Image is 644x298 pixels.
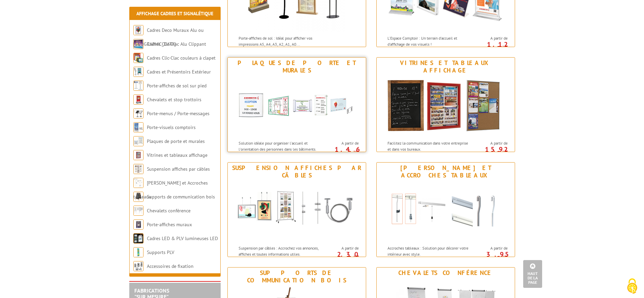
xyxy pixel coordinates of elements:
a: Affichage Cadres et Signalétique [136,10,213,17]
a: Porte-affiches de sol sur pied [147,83,206,89]
a: Suspension affiches par câbles [147,166,210,172]
img: Chevalets conférence [133,206,143,216]
img: Cookies (fenêtre modale) [624,278,641,295]
span: A partir de [473,246,508,251]
p: 2.30 € [321,252,359,260]
img: Cimaises et Accroches tableaux [133,178,143,188]
a: Haut de la page [523,260,542,288]
span: A partir de [473,141,508,146]
p: Facilitez la communication dans votre entreprise et dans vos bureaux. [387,140,471,152]
p: 15.92 € [470,147,508,155]
a: Cadres Clic-Clac Alu Clippant [147,41,206,47]
a: Vitrines et tableaux affichage Vitrines et tableaux affichage Facilitez la communication dans vot... [376,57,515,152]
sup: HT [503,149,508,155]
img: Plaques de porte et murales [133,136,143,146]
sup: HT [503,254,508,260]
img: Cadres et Présentoirs Extérieur [133,67,143,77]
p: 3.95 € [470,252,508,260]
img: Porte-menus / Porte-messages [133,108,143,119]
div: Suspension affiches par câbles [229,164,364,179]
img: Porte-affiches muraux [133,219,143,230]
img: Cimaises et Accroches tableaux [383,181,508,242]
p: Porte-affiches de sol : Idéal pour afficher vos impressions A5, A4, A3, A2, A1, A0... [239,35,323,47]
a: Plaques de porte et murales Plaques de porte et murales Solution idéale pour organiser l'accueil ... [227,57,366,152]
span: A partir de [473,36,508,41]
sup: HT [354,149,359,155]
img: Vitrines et tableaux affichage [383,76,508,137]
span: A partir de [324,246,359,251]
img: Porte-visuels comptoirs [133,122,143,132]
sup: HT [503,44,508,50]
a: Cadres et Présentoirs Extérieur [147,69,211,75]
div: Vitrines et tableaux affichage [378,59,513,74]
a: Accessoires de fixation [147,263,194,269]
img: Suspension affiches par câbles [234,181,359,242]
a: Porte-affiches muraux [147,221,192,228]
img: Chevalets et stop trottoirs [133,94,143,105]
a: Cadres Clic-Clac couleurs à clapet [147,55,216,61]
img: Suspension affiches par câbles [133,164,143,174]
a: [PERSON_NAME] et Accroches tableaux [133,180,208,200]
a: Porte-menus / Porte-messages [147,110,209,116]
a: Supports PLV [147,249,174,255]
a: Vitrines et tableaux affichage [147,152,207,158]
a: Cadres LED & PLV lumineuses LED [147,235,218,241]
p: Solution idéale pour organiser l'accueil et l'orientation des personnes dans les bâtiments. [239,140,323,152]
img: Accessoires de fixation [133,261,143,271]
div: [PERSON_NAME] et Accroches tableaux [378,164,513,179]
div: Chevalets conférence [378,269,513,277]
sup: HT [354,254,359,260]
a: Plaques de porte et murales [147,138,205,144]
a: Cadres Deco Muraux Alu ou [GEOGRAPHIC_DATA] [133,27,204,47]
img: Cadres LED & PLV lumineuses LED [133,233,143,243]
img: Cadres Clic-Clac couleurs à clapet [133,53,143,63]
button: Cookies (fenêtre modale) [620,275,644,298]
a: Chevalets conférence [147,208,191,214]
p: Suspension par câbles : Accrochez vos annonces, affiches et toutes informations utiles. [239,245,323,257]
p: 1.46 € [321,147,359,155]
p: Accroches tableaux : Solution pour décorer votre intérieur avec style. [387,245,471,257]
a: [PERSON_NAME] et Accroches tableaux Cimaises et Accroches tableaux Accroches tableaux : Solution ... [376,162,515,257]
img: Porte-affiches de sol sur pied [133,81,143,91]
div: Supports de communication bois [229,269,364,284]
img: Supports PLV [133,247,143,257]
div: Plaques de porte et murales [229,59,364,74]
img: Vitrines et tableaux affichage [133,150,143,160]
a: Suspension affiches par câbles Suspension affiches par câbles Suspension par câbles : Accrochez v... [227,162,366,257]
span: A partir de [324,141,359,146]
a: Supports de communication bois [147,194,215,200]
img: Plaques de porte et murales [234,76,359,137]
a: Chevalets et stop trottoirs [147,97,201,103]
p: 1.12 € [470,42,508,50]
p: L'Espace Comptoir : Un terrain d'accueil et d'affichage de vos visuels ! [387,35,471,47]
img: Cadres Deco Muraux Alu ou Bois [133,25,143,35]
a: Porte-visuels comptoirs [147,124,196,130]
